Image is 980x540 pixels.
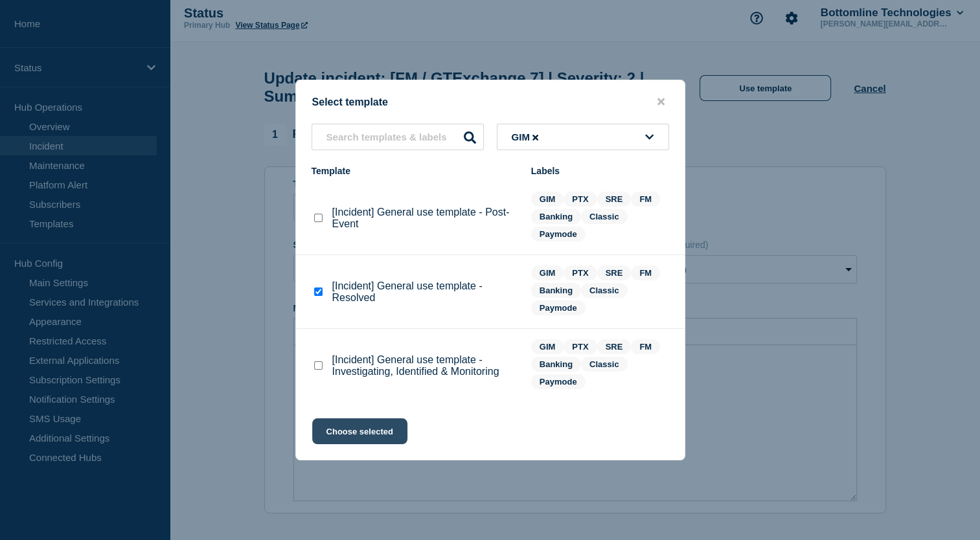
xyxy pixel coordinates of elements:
span: GIM [512,131,541,142]
p: [Incident] General use template - Post-Event [332,207,518,230]
span: FM [631,192,660,207]
input: [Incident] General use template - Investigating, Identified & Monitoring checkbox [314,361,323,370]
span: Banking [531,283,581,298]
div: Labels [531,166,669,176]
span: SRE [597,339,632,354]
span: PTX [564,339,597,354]
span: Banking [531,357,581,372]
span: PTX [564,192,597,207]
span: GIM [531,265,564,280]
span: FM [631,339,660,354]
div: Select template [296,96,685,108]
span: Paymode [531,300,586,315]
div: Template [312,166,518,176]
span: SRE [597,192,632,207]
span: SRE [597,265,632,280]
span: FM [631,265,660,280]
p: [Incident] General use template - Resolved [332,280,518,304]
span: Paymode [531,374,586,389]
button: GIM [497,124,669,150]
span: Classic [581,283,628,298]
button: close button [654,96,668,108]
span: PTX [564,265,597,280]
span: Classic [581,209,628,224]
p: [Incident] General use template - Investigating, Identified & Monitoring [332,354,518,377]
span: GIM [531,339,564,354]
span: GIM [531,192,564,207]
input: Search templates & labels [312,124,484,150]
button: Choose selected [312,418,407,444]
span: Banking [531,209,581,224]
span: Classic [581,357,628,372]
span: Paymode [531,227,586,242]
input: [Incident] General use template - Resolved checkbox [314,287,323,296]
input: [Incident] General use template - Post-Event checkbox [314,214,323,222]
